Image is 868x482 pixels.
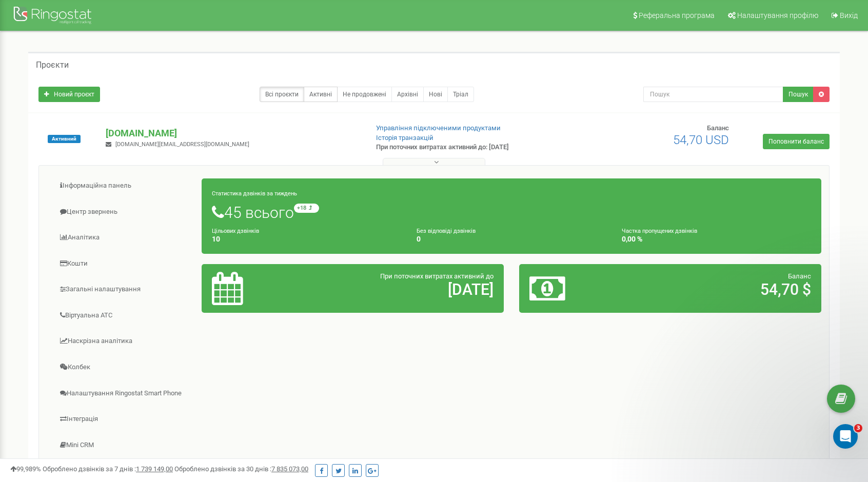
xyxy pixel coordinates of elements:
a: Активні [304,87,338,102]
h5: Проєкти [36,61,69,70]
a: Аналiтика [47,225,202,250]
span: Вихід [840,11,858,19]
iframe: Intercom live chat [833,424,858,449]
span: Оброблено дзвінків за 7 днів : [43,465,173,473]
span: [DOMAIN_NAME][EMAIL_ADDRESS][DOMAIN_NAME] [115,141,249,148]
a: Загальні налаштування [47,277,202,302]
h2: [DATE] [311,281,494,298]
a: Не продовжені [337,87,392,102]
input: Пошук [643,87,783,102]
h1: 45 всього [212,204,811,221]
a: Центр звернень [47,199,202,225]
a: Кошти [47,251,202,276]
a: Інформаційна панель [47,173,202,198]
a: Поповнити баланс [763,134,830,149]
span: Баланс [707,124,729,132]
a: Історія транзакцій [376,134,433,142]
span: Оброблено дзвінків за 30 днів : [174,465,308,473]
a: Наскрізна аналітика [47,329,202,354]
h4: 0,00 % [622,235,811,243]
span: Активний [48,135,81,143]
span: При поточних витратах активний до [380,272,494,280]
a: Архівні [391,87,424,102]
h2: 54,70 $ [628,281,811,298]
u: 7 835 073,00 [271,465,308,473]
small: Частка пропущених дзвінків [622,228,697,234]
a: Управління підключеними продуктами [376,124,501,132]
span: Реферальна програма [639,11,715,19]
span: Баланс [788,272,811,280]
h4: 10 [212,235,401,243]
a: Mini CRM [47,433,202,458]
span: 54,70 USD [673,133,729,147]
small: +18 [294,204,319,213]
a: Віртуальна АТС [47,303,202,328]
a: Всі проєкти [260,87,304,102]
a: Колбек [47,355,202,380]
small: Без відповіді дзвінків [417,228,476,234]
span: 99,989% [10,465,41,473]
span: 3 [854,424,862,432]
a: Налаштування Ringostat Smart Phone [47,381,202,406]
u: 1 739 149,00 [136,465,173,473]
p: При поточних витратах активний до: [DATE] [376,143,562,152]
small: Статистика дзвінків за тиждень [212,190,297,197]
a: Новий проєкт [38,87,100,102]
a: Інтеграція [47,407,202,432]
p: [DOMAIN_NAME] [106,127,359,140]
span: Налаштування профілю [737,11,818,19]
a: Тріал [447,87,474,102]
button: Пошук [783,87,814,102]
h4: 0 [417,235,606,243]
small: Цільових дзвінків [212,228,259,234]
a: Нові [423,87,448,102]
